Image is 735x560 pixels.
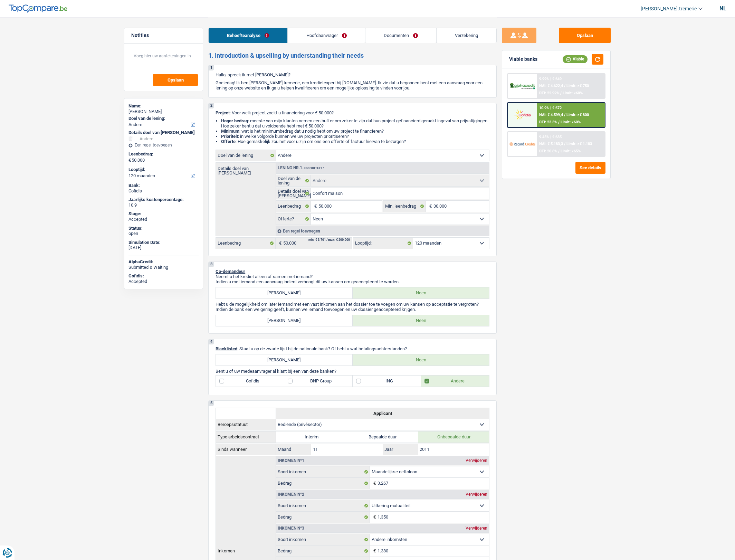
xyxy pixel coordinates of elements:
div: 10.9% | € 672 [539,106,562,110]
th: Type arbeidscontract [216,431,276,443]
div: min: € 3.701 / max: € 200.000 [308,238,350,241]
label: Bedrag [276,545,370,557]
p: : Staat u op de zwarte lijst bij de nationale bank? Of hebt u wat betalingsachterstanden? [216,346,489,351]
span: DTI: 20.8% [539,149,557,153]
span: / [564,142,565,146]
strong: Minimum [221,129,239,134]
a: Documenten [365,28,436,43]
a: [PERSON_NAME].tremerie [635,3,703,15]
span: € [426,201,433,212]
label: Doel van de lening: [128,116,197,121]
div: Simulation Date: [128,240,199,245]
div: Inkomen nº1 [276,458,306,463]
p: Neemt u het krediet alleen of samen met iemand? [216,274,489,279]
label: Details doel van [PERSON_NAME] [216,163,276,175]
span: Limit: >€ 1.183 [566,142,592,146]
h5: Notities [131,32,196,38]
span: / [564,84,565,88]
label: [PERSON_NAME] [216,287,353,298]
span: Offerte [221,139,236,144]
span: Limit: <60% [563,91,583,95]
span: / [560,91,562,95]
label: Looptijd: [353,238,413,249]
label: Doel van de lening [276,175,311,186]
label: Soort inkomen [276,534,370,545]
span: € [276,238,283,249]
label: Neen [353,354,489,366]
label: Maand [276,444,311,455]
span: Project [216,110,230,115]
span: DTI: 22.92% [539,91,559,95]
span: € [128,158,131,163]
div: Bank: [128,183,199,188]
div: nl [719,5,726,12]
label: Onbepaalde duur [418,431,489,443]
div: 1 [209,65,214,70]
div: Inkomen nº2 [276,492,306,496]
span: NAI: € 5.183,3 [539,142,563,146]
button: Opslaan [153,74,198,86]
label: Bedrag [276,478,370,489]
label: Leenbedrag [216,238,276,249]
div: 9.45% | € 635 [539,135,562,139]
span: € [311,201,318,212]
div: 5 [209,401,214,406]
div: Name: [128,103,199,109]
div: Lening nr.1 [276,166,327,170]
label: Soort inkomen [276,466,370,477]
th: Beroepsstatuut [216,419,276,430]
input: JJJJ [418,444,489,455]
div: Status: [128,226,199,231]
div: Details doel van [PERSON_NAME] [128,130,199,135]
label: Andere [421,376,489,387]
a: Behoefteanalyse [209,28,287,43]
p: Bent u of uw medeaanvrager al klant bij een van deze banken? [216,369,489,374]
li: : in welke volgorde kunnen we uw projecten prioritiseren? [221,134,489,139]
label: Jaar [383,444,418,455]
label: BNP Group [284,376,353,387]
label: Cofidis [216,376,284,387]
div: Viable [563,55,588,63]
div: Inkomen nº3 [276,526,306,530]
div: Cofidis: [128,273,199,279]
th: Sinds wanneer [216,444,276,455]
label: Neen [353,315,489,326]
strong: Hoger bedrag [221,118,248,123]
span: € [370,512,378,523]
div: Accepted [128,217,199,222]
span: / [564,113,565,117]
label: Leenbedrag [276,201,311,212]
span: / [558,149,560,153]
img: TopCompare Logo [9,4,67,13]
p: Indien de bank een weigering geeft, kunnen we iemand toevoegen en uw dossier geaccepteerd krijgen. [216,307,489,312]
div: Een regel toevoegen [276,226,489,236]
div: Jaarlijks kostenpercentage: [128,197,199,202]
div: Cofidis [128,188,199,194]
img: Record Credits [509,137,535,150]
div: Submitted & Waiting [128,265,199,270]
input: MM [311,444,383,455]
img: Cofidis [509,108,535,121]
button: See details [575,162,605,174]
a: Verzekering [437,28,496,43]
h2: 1. Introduction & upselling by understanding their needs [208,52,497,59]
div: AlphaCredit: [128,259,199,265]
span: / [558,120,560,124]
button: Opslaan [559,28,611,43]
label: Looptijd: [128,167,197,172]
p: Indien u met iemand een aanvraag indient verhoogt dit uw kansen om geaccepteerd te worden. [216,279,489,284]
a: Hoofdaanvrager [288,28,365,43]
span: Limit: <65% [561,149,581,153]
span: Opslaan [168,78,184,82]
label: Offerte? [276,213,311,225]
div: [PERSON_NAME] [128,109,199,114]
label: Neen [353,287,489,298]
div: 10.9 [128,202,199,208]
div: 3 [209,262,214,267]
div: Viable banks [509,56,537,62]
label: Interim [276,431,347,443]
p: Hallo, spreek ik met [PERSON_NAME]? [216,72,489,77]
p: Hebt u de mogelijkheid om later iemand met een vast inkomen aan het dossier toe te voegen om uw k... [216,302,489,307]
span: NAI: € 4.599,4 [539,113,563,117]
label: Soort inkomen [276,500,370,511]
